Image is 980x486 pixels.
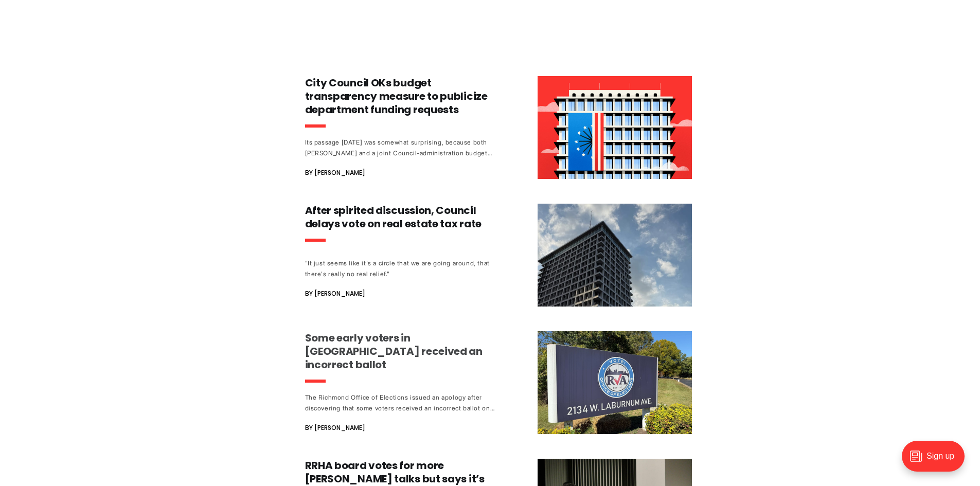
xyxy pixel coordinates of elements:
[305,76,692,179] a: City Council OKs budget transparency measure to publicize department funding requests Its passage...
[305,204,496,230] h3: After spirited discussion, Council delays vote on real estate tax rate
[305,331,692,434] a: Some early voters in [GEOGRAPHIC_DATA] received an incorrect ballot The Richmond Office of Electi...
[305,167,365,179] span: By [PERSON_NAME]
[305,422,365,434] span: By [PERSON_NAME]
[305,331,496,371] h3: Some early voters in [GEOGRAPHIC_DATA] received an incorrect ballot
[305,392,496,413] div: The Richmond Office of Elections issued an apology after discovering that some voters received an...
[538,204,692,307] img: After spirited discussion, Council delays vote on real estate tax rate
[305,258,496,279] div: "It just seems like it's a circle that we are going around, that there's really no real relief."
[305,137,496,158] div: Its passage [DATE] was somewhat surprising, because both [PERSON_NAME] and a joint Council-admini...
[305,204,692,307] a: After spirited discussion, Council delays vote on real estate tax rate "It just seems like it's a...
[305,76,496,116] h3: City Council OKs budget transparency measure to publicize department funding requests
[538,331,692,434] img: Some early voters in Richmond received an incorrect ballot
[305,287,365,300] span: By [PERSON_NAME]
[893,436,980,486] iframe: portal-trigger
[538,76,692,179] img: City Council OKs budget transparency measure to publicize department funding requests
